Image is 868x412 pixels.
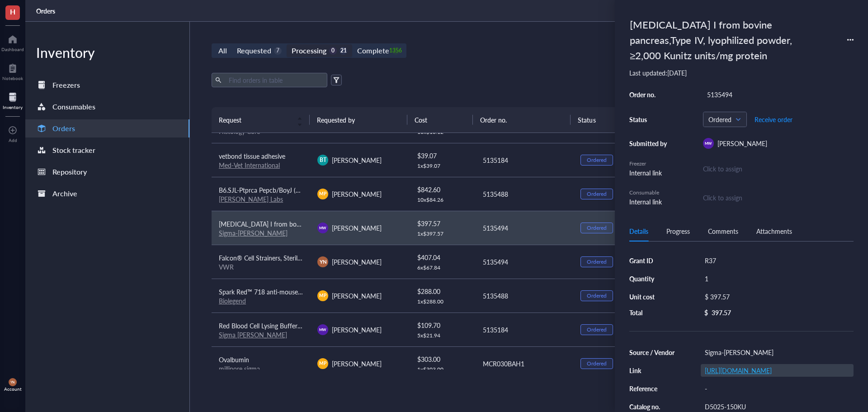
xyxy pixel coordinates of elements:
div: Dashboard [1,47,24,52]
div: $ 303.00 [417,354,468,364]
div: Click to assign [703,193,854,203]
td: 5135494 [475,211,573,245]
span: [PERSON_NAME] [332,223,382,232]
th: Cost [407,107,472,133]
span: [PERSON_NAME] [332,257,382,266]
div: 5135494 [703,88,854,101]
div: Sigma-[PERSON_NAME] [701,346,854,359]
div: 5135184 [483,155,566,165]
td: MCR030BAH1 [475,346,573,380]
div: Status [629,115,670,123]
div: $ [704,308,708,317]
a: Med-Vet International [219,161,280,170]
a: Stock tracker [25,141,189,159]
span: [PERSON_NAME] [332,189,382,199]
div: VWR [219,263,303,271]
div: Stock tracker [52,144,95,156]
div: 1 x $ 397.57 [417,230,468,237]
input: Find orders in table [225,73,324,87]
div: 1 x $ 39.07 [417,162,468,170]
span: [MEDICAL_DATA] I from bovine pancreas,Type IV, lyophilized powder, ≥2,000 Kunitz units/mg protein [219,219,501,228]
a: Dashboard [1,32,24,52]
a: Inventory [3,90,23,110]
th: Status [571,107,636,133]
span: H [10,6,15,17]
div: 10 x $ 84.26 [417,196,468,204]
div: Reference [629,384,675,393]
div: Ordered [587,258,607,265]
a: Repository [25,163,189,181]
div: 5135494 [483,257,566,267]
a: millipore sigma [219,364,260,373]
div: Consumable [629,189,670,197]
td: 5135184 [475,143,573,177]
div: 5135488 [483,189,566,199]
span: MP [320,360,326,367]
span: Falcon® Cell Strainers, Sterile 40 um [219,253,321,262]
div: 21 [340,47,347,55]
div: $ 109.70 [417,320,468,330]
div: $ 407.04 [417,252,468,262]
span: Receive order [755,116,793,123]
div: Consumables [52,100,95,113]
div: 1 x $ 303.00 [417,366,468,373]
span: Request [219,115,292,125]
div: 5135184 [483,325,566,335]
div: Ordered [587,292,607,299]
div: Attachments [756,226,792,236]
div: Orders [52,122,75,135]
div: Grant ID [629,256,675,265]
div: Archive [52,187,77,200]
div: Catalog no. [629,403,675,411]
div: Add [9,137,17,143]
span: B6.SJL-Ptprca Pepcb/BoyJ (B6CD45.1) [219,185,326,194]
span: YN [10,380,15,384]
a: Sigma [PERSON_NAME] [219,330,287,339]
span: MP [320,190,326,197]
div: Progress [666,226,690,236]
div: Unit cost [629,293,675,301]
span: [PERSON_NAME] [332,325,382,334]
div: Inventory [3,104,23,110]
span: [PERSON_NAME] [332,156,382,165]
span: Red Blood Cell Lysing Buffer Hybri-Max™ [219,321,334,330]
span: Ordered [708,115,740,123]
div: $ 288.00 [417,286,468,296]
div: 1 x $ 288.00 [417,298,468,305]
span: Ovalbumin [219,355,249,364]
td: 5135494 [475,245,573,279]
div: 7 [274,47,282,55]
div: - [701,382,854,395]
div: 0 [329,47,337,55]
div: Details [629,226,648,236]
div: Ordered [587,156,607,164]
div: Freezers [52,79,80,91]
th: Order no. [473,107,571,133]
a: Freezers [25,76,189,94]
div: Inventory [25,43,189,62]
div: $ 397.57 [701,290,850,303]
div: 6 x $ 67.84 [417,264,468,271]
td: 5135184 [475,313,573,346]
th: Requested by [310,107,408,133]
div: Order no. [629,90,670,99]
div: 5 x $ 21.94 [417,332,468,339]
div: 1 [701,272,854,285]
span: BT [320,156,326,164]
div: Comments [708,226,738,236]
span: MW [319,327,326,332]
span: [PERSON_NAME] [717,139,767,148]
div: [MEDICAL_DATA] I from bovine pancreas,Type IV, lyophilized powder, ≥2,000 Kunitz units/mg protein [626,14,816,65]
div: Internal link [629,197,670,207]
div: Click to assign [703,164,854,174]
div: Submitted by [629,139,670,147]
th: Request [212,107,310,133]
a: Consumables [25,98,189,116]
span: vetbond tissue adhesive [219,152,285,161]
div: 397.57 [712,308,731,317]
div: Internal link [629,168,670,178]
span: [PERSON_NAME] [332,291,382,300]
div: Quantity [629,275,675,283]
a: Sigma-[PERSON_NAME] [219,228,288,237]
span: MW [705,141,712,146]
